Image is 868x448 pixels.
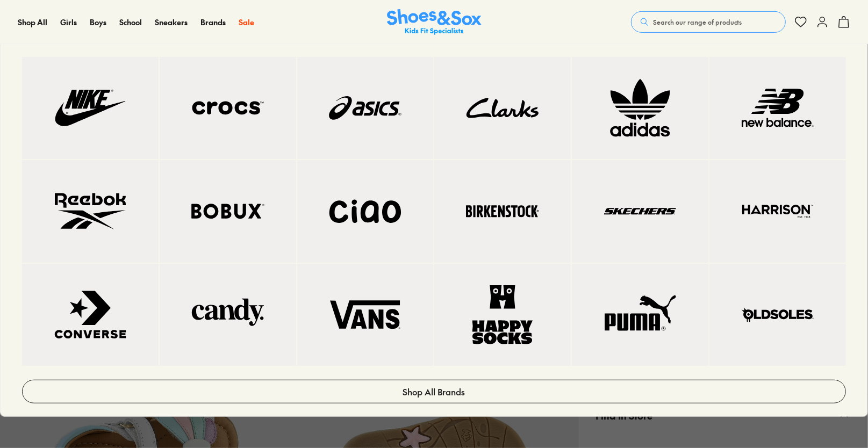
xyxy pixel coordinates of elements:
span: Brands [200,17,226,27]
a: Brands [200,17,226,28]
a: Sale [239,17,254,28]
a: Shop All Brands [22,380,846,403]
a: Shoes & Sox [387,9,482,35]
span: Shop All [18,17,47,27]
span: Sneakers [155,17,188,27]
a: Sneakers [155,17,188,28]
a: Boys [90,17,106,28]
span: Search our range of products [653,17,742,27]
button: Open gorgias live chat [5,4,38,36]
a: Shop All [18,17,47,28]
span: Sale [239,17,254,27]
button: Search our range of products [631,11,786,33]
a: Girls [60,17,77,28]
iframe: Find in Store [596,436,851,445]
a: School [119,17,142,28]
span: Boys [90,17,106,27]
span: Shop All Brands [403,385,465,398]
img: SNS_Logo_Responsive.svg [387,9,482,35]
span: Girls [60,17,77,27]
span: School [119,17,142,27]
